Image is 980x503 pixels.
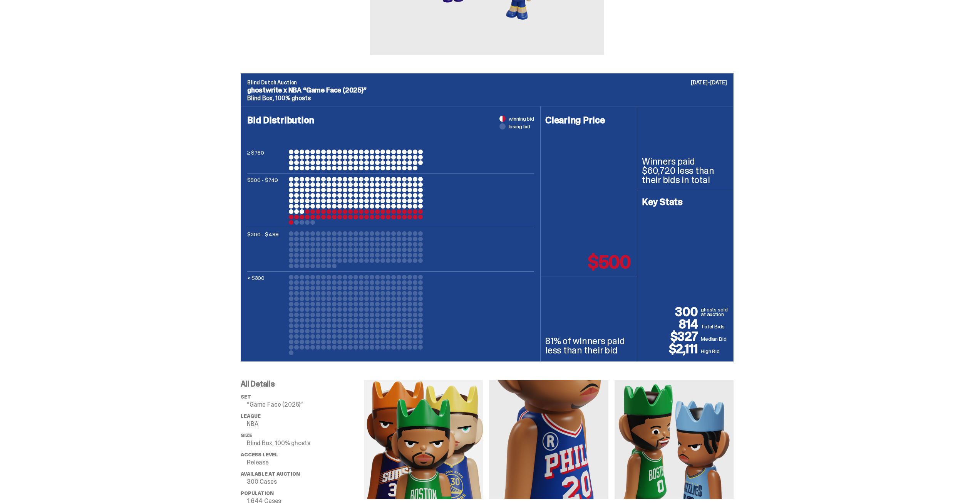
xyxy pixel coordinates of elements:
p: High Bid [701,347,729,355]
p: 81% of winners paid less than their bid [545,336,632,355]
span: winning bid [509,116,534,121]
p: $300 - $499 [247,231,286,268]
p: ghosts sold at auction [701,307,729,318]
span: 100% ghosts [275,94,310,102]
span: League [241,413,261,419]
p: Winners paid $60,720 less than their bids in total [642,157,729,185]
p: Release [247,459,364,466]
span: set [241,394,251,400]
p: $500 - $749 [247,177,286,225]
p: $2,111 [642,343,701,355]
span: Size [241,432,252,439]
p: ghostwrite x NBA “Game Face (2025)” [247,87,727,94]
p: ≥ $750 [247,150,286,170]
p: Total Bids [701,323,729,330]
span: Population [241,490,273,496]
p: 814 [642,318,701,330]
h4: Clearing Price [545,116,632,125]
span: Blind Box, [247,94,274,102]
p: < $300 [247,275,286,355]
p: All Details [241,380,364,388]
p: [DATE]-[DATE] [691,80,727,85]
span: Available at Auction [241,471,300,477]
img: media gallery image [489,380,608,499]
span: Access Level [241,451,278,458]
p: Median Bid [701,335,729,343]
img: media gallery image [364,380,483,499]
p: “Game Face (2025)” [247,402,364,408]
span: losing bid [509,124,531,129]
p: $500 [588,253,631,271]
p: NBA [247,421,364,427]
p: $327 [642,330,701,343]
img: media gallery image [615,380,734,499]
p: Blind Dutch Auction [247,80,727,85]
p: 300 Cases [247,479,364,485]
p: 300 [642,306,701,318]
p: Blind Box, 100% ghosts [247,440,364,446]
h4: Key Stats [642,197,729,207]
h4: Bid Distribution [247,116,534,150]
